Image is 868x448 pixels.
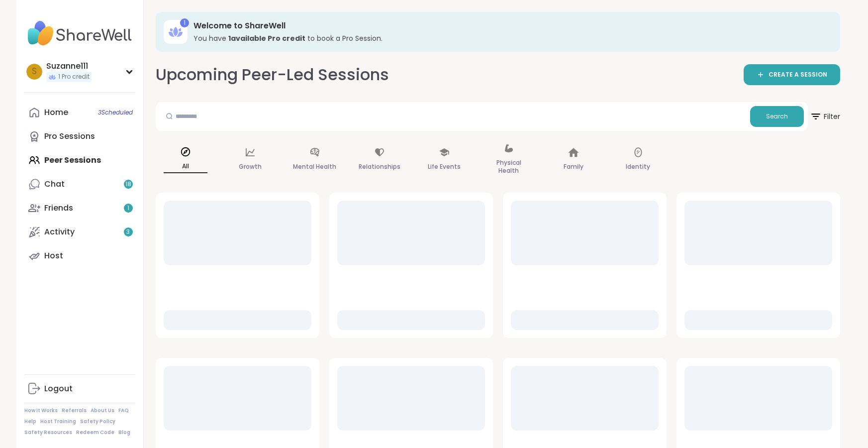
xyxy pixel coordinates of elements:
[46,61,92,72] div: Suzanne111
[239,161,262,173] p: Growth
[164,160,207,173] p: All
[769,71,827,79] span: CREATE A SESSION
[766,112,788,121] span: Search
[126,228,130,236] span: 3
[127,204,129,213] span: 1
[487,157,531,177] p: Physical Health
[32,65,37,78] span: S
[24,377,135,401] a: Logout
[44,203,73,214] div: Friends
[744,64,840,85] a: CREATE A SESSION
[118,407,129,414] a: FAQ
[44,179,65,190] div: Chat
[44,107,68,118] div: Home
[293,161,336,173] p: Mental Health
[62,407,87,414] a: Referrals
[125,180,131,189] span: 18
[24,407,58,414] a: How It Works
[76,429,114,436] a: Redeem Code
[750,106,804,127] button: Search
[24,124,135,148] a: Pro Sessions
[80,418,115,425] a: Safety Policy
[24,429,72,436] a: Safety Resources
[98,109,133,116] span: 3 Scheduled
[44,131,95,142] div: Pro Sessions
[180,18,189,27] div: 1
[193,20,826,31] h3: Welcome to ShareWell
[91,407,114,414] a: About Us
[118,429,130,436] a: Blog
[193,33,826,43] h3: You have to book a Pro Session.
[24,101,135,124] a: Home3Scheduled
[24,220,135,244] a: Activity3
[156,64,389,86] h2: Upcoming Peer-Led Sessions
[24,196,135,220] a: Friends1
[564,161,583,173] p: Family
[24,16,135,51] img: ShareWell Nav Logo
[359,161,400,173] p: Relationships
[810,105,840,128] span: Filter
[58,73,90,81] span: 1 Pro credit
[44,226,75,237] div: Activity
[44,250,63,261] div: Host
[428,161,461,173] p: Life Events
[810,102,840,131] button: Filter
[626,161,650,173] p: Identity
[40,418,76,425] a: Host Training
[24,172,135,196] a: Chat18
[24,418,36,425] a: Help
[44,383,73,394] div: Logout
[228,33,305,43] b: 1 available Pro credit
[24,244,135,268] a: Host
